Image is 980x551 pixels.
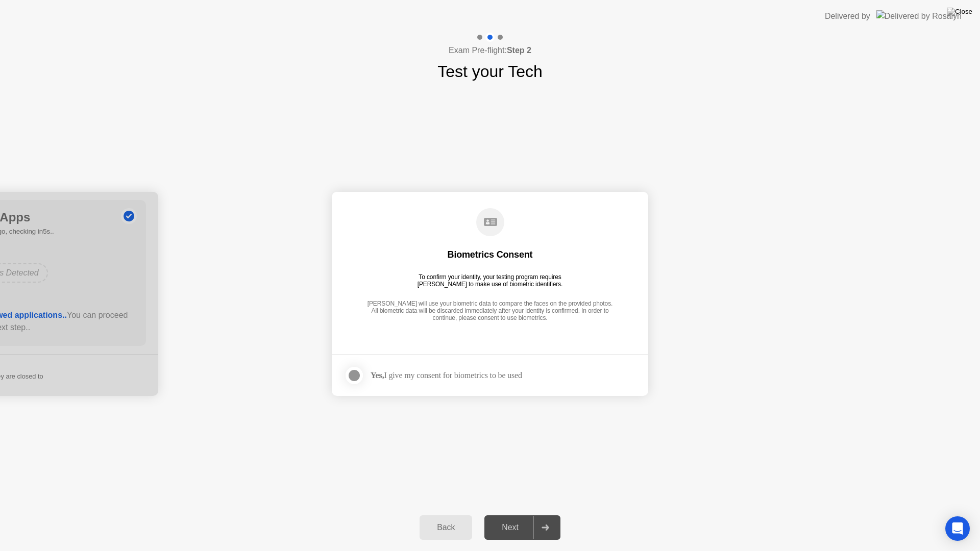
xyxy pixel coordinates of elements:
div: Open Intercom Messenger [945,516,970,541]
div: Biometrics Consent [448,248,533,261]
div: Delivered by [825,10,870,22]
div: Back [423,523,469,532]
img: Close [947,8,972,16]
h1: Test your Tech [437,59,543,84]
div: [PERSON_NAME] will use your biometric data to compare the faces on the provided photos. All biome... [364,300,616,323]
img: Delivered by Rosalyn [876,10,962,22]
div: To confirm your identity, your testing program requires [PERSON_NAME] to make use of biometric id... [413,273,567,288]
button: Next [484,515,560,540]
h4: Exam Pre-flight: [449,44,531,57]
div: I give my consent for biometrics to be used [371,370,522,380]
strong: Yes, [371,371,384,380]
button: Back [420,515,472,540]
div: Next [487,523,533,532]
b: Step 2 [507,46,531,55]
